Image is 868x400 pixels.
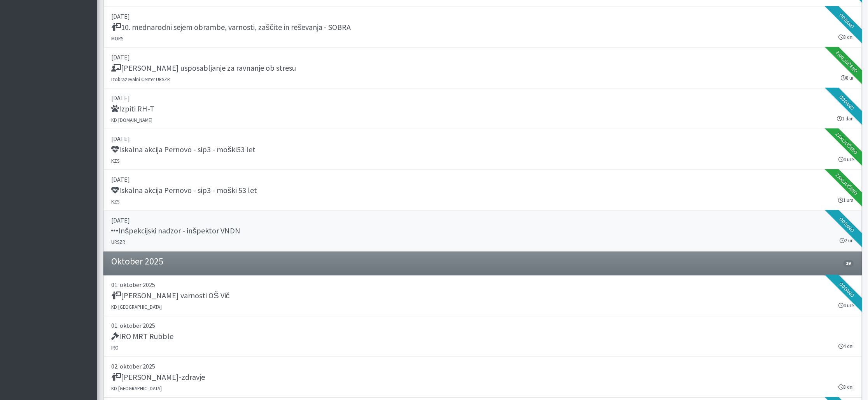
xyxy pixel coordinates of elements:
[103,170,862,211] a: [DATE] Iskalna akcija Pernovo - sip3 - moški 53 let KZS 1 ura Zaključeno
[112,23,351,32] h5: 10. mednarodni sejem obrambe, varnosti, zaščite in reševanja - SOBRA
[839,343,854,350] small: 4 dni
[112,239,126,245] small: URSZR
[112,158,120,164] small: KZS
[112,373,205,382] h5: [PERSON_NAME]-zdravje
[103,317,862,357] a: 01. oktober 2025 IRO MRT Rubble IRO 4 dni
[103,211,862,252] a: [DATE] Inšpekcijski nadzor - inšpektor VNDN URSZR 2 uri Oddano
[112,175,854,184] p: [DATE]
[843,260,854,267] span: 19
[112,216,854,225] p: [DATE]
[112,198,120,205] small: KZS
[112,52,854,62] p: [DATE]
[112,12,854,21] p: [DATE]
[112,386,162,392] small: KD [GEOGRAPHIC_DATA]
[112,304,162,310] small: KD [GEOGRAPHIC_DATA]
[112,63,296,73] h5: [PERSON_NAME] usposabljanje za ravnanje ob stresu
[112,104,155,113] h5: Izpiti RH-T
[112,226,241,236] h5: Inšpekcijski nadzor - inšpektor VNDN
[112,35,124,42] small: MORS
[112,332,174,341] h5: IRO MRT Rubble
[112,134,854,143] p: [DATE]
[103,48,862,89] a: [DATE] [PERSON_NAME] usposabljanje za ravnanje ob stresu Izobraževalni Center URSZR 8 ur Zaključeno
[112,291,230,301] h5: [PERSON_NAME] varnosti OŠ Vič
[112,117,153,123] small: KD [DOMAIN_NAME]
[112,280,854,290] p: 01. oktober 2025
[112,321,854,330] p: 01. oktober 2025
[112,145,256,154] h5: Iskalna akcija Pernovo - sip3 - moški53 let
[103,129,862,170] a: [DATE] Iskalna akcija Pernovo - sip3 - moški53 let KZS 4 ure Zaključeno
[103,357,862,398] a: 02. oktober 2025 [PERSON_NAME]-zdravje KD [GEOGRAPHIC_DATA] 3 dni
[112,256,164,268] h4: Oktober 2025
[112,345,119,351] small: IRO
[103,89,862,129] a: [DATE] Izpiti RH-T KD [DOMAIN_NAME] 1 dan Oddano
[112,93,854,103] p: [DATE]
[103,7,862,48] a: [DATE] 10. mednarodni sejem obrambe, varnosti, zaščite in reševanja - SOBRA MORS 3 dni Oddano
[103,276,862,317] a: 01. oktober 2025 [PERSON_NAME] varnosti OŠ Vič KD [GEOGRAPHIC_DATA] 4 ure Oddano
[112,362,854,371] p: 02. oktober 2025
[839,384,854,391] small: 3 dni
[112,186,257,195] h5: Iskalna akcija Pernovo - sip3 - moški 53 let
[112,76,170,82] small: Izobraževalni Center URSZR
